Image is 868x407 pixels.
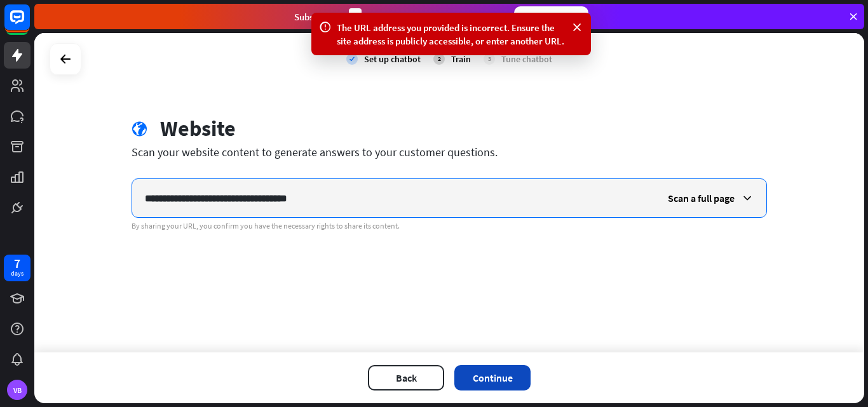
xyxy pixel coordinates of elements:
div: VB [7,380,27,400]
a: 7 days [4,255,31,281]
span: Scan a full page [668,192,735,204]
i: check [346,53,358,65]
button: Back [368,365,444,390]
div: 3 [349,8,362,25]
div: Subscribe in days to get your first month for $1 [294,8,504,25]
div: Train [451,53,471,65]
div: Scan your website content to generate answers to your customer questions. [132,145,767,159]
button: Open LiveChat chat widget [10,5,48,43]
div: The URL address you provided is incorrect. Ensure the site address is publicly accessible, or ent... [337,21,566,48]
i: globe [132,121,147,137]
div: 7 [14,258,20,269]
div: Website [160,116,236,142]
div: days [11,269,24,278]
div: 3 [484,53,495,65]
div: Set up chatbot [364,53,421,65]
button: Continue [454,365,531,390]
div: By sharing your URL, you confirm you have the necessary rights to share its content. [132,221,767,231]
div: 2 [433,53,445,65]
div: Tune chatbot [501,53,552,65]
div: Subscribe now [514,6,588,27]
